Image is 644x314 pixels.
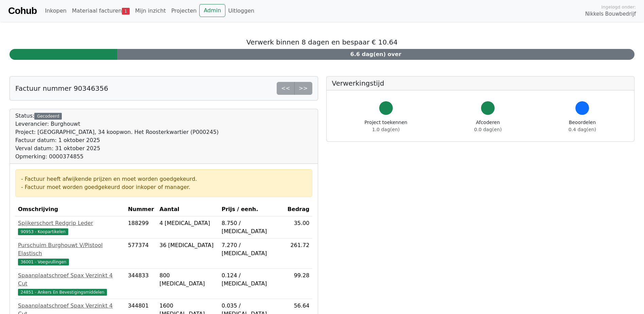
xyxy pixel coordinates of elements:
[18,259,69,265] span: 36001 - Voegvullingen
[225,4,257,18] a: Uitloggen
[168,4,199,18] a: Projecten
[15,128,219,136] div: Project: [GEOGRAPHIC_DATA], 34 koopwon. Het Roosterkwartier (P000245)
[569,119,596,133] div: Beoordelen
[21,175,307,183] div: - Factuur heeft afwijkende prijzen en moet worden goedgekeurd.
[18,241,123,258] div: Purschuim Burghouwt V/Pistool Elastisch
[285,269,312,299] td: 99.28
[18,272,123,296] a: Spaanplaatschroef Spax Verzinkt 4 Cut24851 - Ankers En Bevestigingsmiddelen
[132,4,169,18] a: Mijn inzicht
[125,269,157,299] td: 344833
[34,113,62,120] div: Gecodeerd
[21,183,307,191] div: - Factuur moet worden goedgekeurd door inkoper of manager.
[474,119,502,133] div: Afcoderen
[474,127,502,132] span: 0.0 dag(en)
[42,4,69,18] a: Inkopen
[15,203,125,216] th: Omschrijving
[199,4,225,17] a: Admin
[125,216,157,239] td: 188299
[365,119,407,133] div: Project toekennen
[69,4,132,18] a: Materiaal facturen1
[18,289,107,296] span: 24851 - Ankers En Bevestigingsmiddelen
[222,241,282,258] div: 7.270 / [MEDICAL_DATA]
[15,136,219,144] div: Factuur datum: 1 oktober 2025
[15,120,219,128] div: Leverancier: Burghouwt
[122,8,130,15] span: 1
[18,241,123,266] a: Purschuim Burghouwt V/Pistool Elastisch36001 - Voegvullingen
[8,3,37,19] a: Cohub
[15,153,219,161] div: Opmerking: 0000374855
[160,219,216,227] div: 4 [MEDICAL_DATA]
[285,216,312,239] td: 35.00
[18,219,123,235] a: Spijkerschort Redgrip Leder90953 - Koopartikelen
[125,203,157,216] th: Nummer
[160,272,216,288] div: 800 [MEDICAL_DATA]
[18,228,68,235] span: 90953 - Koopartikelen
[15,112,219,161] div: Status:
[15,84,108,92] h5: Factuur nummer 90346356
[585,10,636,18] span: Nikkels Bouwbedrijf
[222,272,282,288] div: 0.124 / [MEDICAL_DATA]
[10,38,634,46] h5: Verwerk binnen 8 dagen en bespaar € 10.64
[160,241,216,249] div: 36 [MEDICAL_DATA]
[125,239,157,269] td: 577374
[15,144,219,153] div: Verval datum: 31 oktober 2025
[157,203,219,216] th: Aantal
[18,219,123,227] div: Spijkerschort Redgrip Leder
[219,203,285,216] th: Prijs / eenh.
[285,239,312,269] td: 261.72
[601,4,636,10] span: Ingelogd onder:
[222,219,282,235] div: 8.750 / [MEDICAL_DATA]
[332,79,629,87] h5: Verwerkingstijd
[18,272,123,288] div: Spaanplaatschroef Spax Verzinkt 4 Cut
[285,203,312,216] th: Bedrag
[117,49,634,60] div: 6.6 dag(en) over
[569,127,596,132] span: 0.4 dag(en)
[372,127,400,132] span: 1.0 dag(en)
